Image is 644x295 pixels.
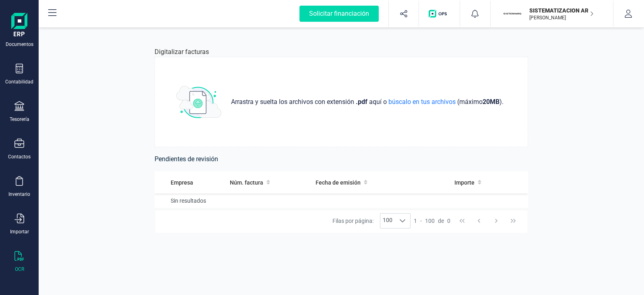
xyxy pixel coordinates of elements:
div: OCR [15,266,24,272]
span: Fecha de emisión [316,179,361,187]
div: Filas por página: [332,213,411,229]
span: Núm. factura [230,179,263,187]
button: Last Page [506,213,521,229]
span: 100 [380,214,395,228]
strong: .pdf [356,98,367,106]
p: SISTEMATIZACION ARQUITECTONICA EN REFORMAS SL [529,6,594,15]
span: búscalo en tus archivos [387,98,457,106]
button: Previous Page [471,213,487,229]
span: 1 [414,217,417,225]
div: Contabilidad [5,79,33,85]
button: Logo de OPS [424,1,455,27]
img: subir_archivo [176,86,221,118]
span: Importe [454,179,475,187]
button: Next Page [489,213,504,229]
span: 0 [447,217,450,225]
img: SI [504,5,521,23]
strong: 20 MB [483,98,500,106]
h6: Pendientes de revisión [155,154,528,165]
div: Contactos [8,154,31,160]
span: Arrastra y suelta los archivos con extensión [231,97,356,107]
td: Sin resultados [155,193,528,208]
p: Digitalizar facturas [155,47,209,57]
span: Empresa [171,179,193,187]
div: Documentos [6,41,33,48]
div: Tesorería [10,116,29,123]
div: - [414,217,450,225]
span: de [438,217,444,225]
button: SISISTEMATIZACION ARQUITECTONICA EN REFORMAS SL[PERSON_NAME] [500,1,603,27]
button: Solicitar financiación [290,1,388,27]
img: Logo de OPS [429,10,450,18]
button: First Page [454,213,470,229]
p: aquí o (máximo ) . [228,97,507,107]
div: Inventario [8,191,30,197]
img: Logo Finanedi [11,13,27,39]
div: Importar [10,229,29,235]
div: Solicitar financiación [299,6,379,22]
p: [PERSON_NAME] [529,15,594,21]
span: 100 [425,217,435,225]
